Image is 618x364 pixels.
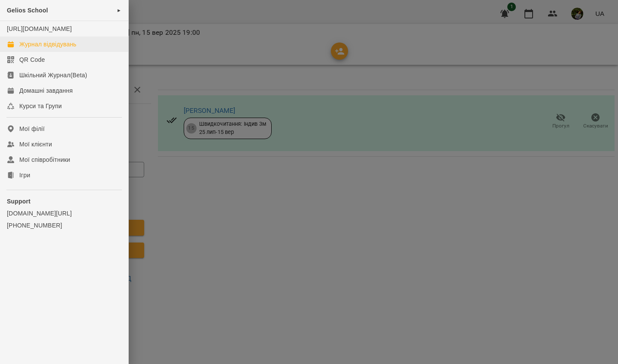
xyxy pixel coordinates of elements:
div: Курси та Групи [19,102,62,110]
div: Мої співробітники [19,155,70,164]
a: [URL][DOMAIN_NAME] [7,25,72,32]
a: [DOMAIN_NAME][URL] [7,209,121,218]
div: Шкільний Журнал(Beta) [19,71,87,79]
p: Support [7,197,121,206]
div: Журнал відвідувань [19,40,76,49]
span: Gelios School [7,7,48,14]
div: Мої філії [19,124,45,133]
span: ► [117,7,121,14]
div: QR Code [19,55,45,64]
div: Ігри [19,171,30,179]
div: Домашні завдання [19,86,73,95]
div: Мої клієнти [19,140,52,149]
a: [PHONE_NUMBER] [7,221,121,230]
